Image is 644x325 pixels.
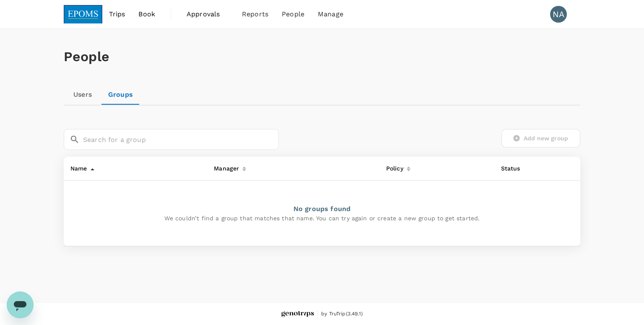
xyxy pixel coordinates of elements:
[7,291,34,318] iframe: Button to launch messaging window
[67,160,87,173] div: Name
[281,311,314,317] img: Genotrips - EPOMS
[282,9,304,19] span: People
[109,9,125,19] span: Trips
[101,85,140,105] a: Groups
[187,9,229,19] span: Approvals
[321,310,363,318] span: by TruTrip ( 3.49.1 )
[83,129,279,150] input: Search for a group
[318,9,343,19] span: Manage
[87,204,557,214] p: No groups found
[64,49,580,64] h1: People
[210,160,239,173] div: Manager
[64,5,102,23] img: EPOMS SDN BHD
[550,6,567,23] div: NA
[242,9,268,19] span: Reports
[383,160,403,173] div: Policy
[87,214,557,222] p: We couldn’t find a group that matches that name. You can try again or create a new group to get s...
[494,157,552,181] th: Status
[64,85,101,105] a: Users
[138,9,155,19] span: Book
